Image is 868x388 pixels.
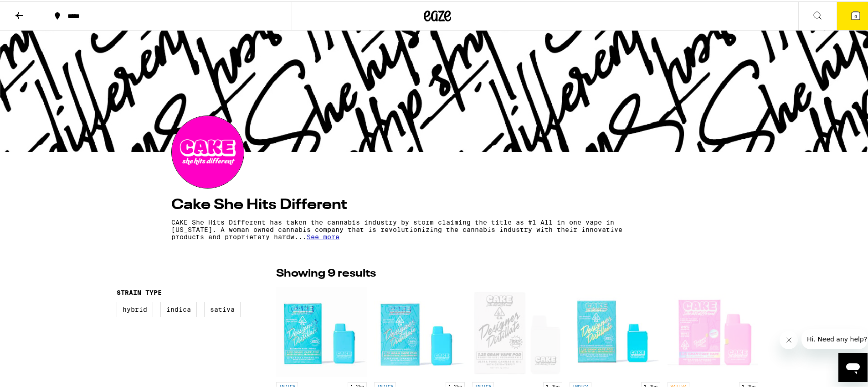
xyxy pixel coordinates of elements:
label: Sativa [204,300,241,316]
img: Cake She Hits Different - Blueberry Bliss AIO - 1.25g [276,285,367,376]
span: See more [307,232,339,239]
label: Indica [160,300,197,316]
iframe: Message from company [801,328,868,348]
img: Cake She Hits Different - Wild Cherry Zkittlez AIO - 1.25g [570,285,660,376]
p: CAKE She Hits Different has taken the cannabis industry by storm claiming the title as #1 All-in-... [171,217,623,239]
label: Hybrid [117,300,153,316]
iframe: Button to launch messaging window [838,351,868,381]
span: 9 [854,12,857,18]
legend: Strain Type [117,288,162,295]
iframe: Close message [780,330,798,348]
img: Cake She Hits Different - Kiwi Burst AIO - 1.25g [374,285,465,376]
p: Showing 9 results [276,265,376,280]
h4: Cake She Hits Different [171,196,704,211]
img: Cake She Hits Different logo [172,115,244,187]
